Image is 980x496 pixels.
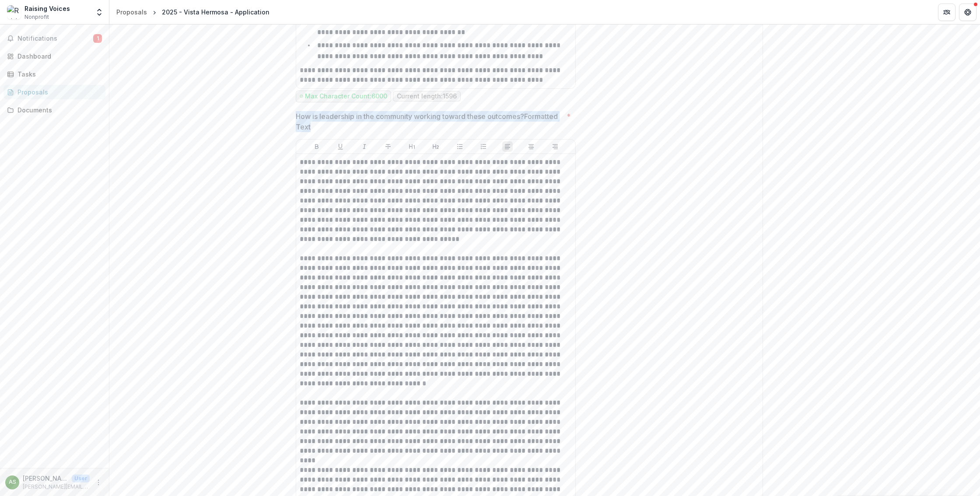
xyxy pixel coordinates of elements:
[3,49,105,63] a: Dashboard
[113,6,150,18] a: Proposals
[397,93,457,100] p: Current length: 1596
[17,105,98,115] div: Documents
[305,93,387,100] p: Max Character Count: 6000
[113,6,273,18] nav: breadcrumb
[93,34,102,43] span: 1
[502,141,513,152] button: Align Left
[311,141,322,152] button: Bold
[3,31,105,45] button: Notifications1
[17,87,98,97] div: Proposals
[296,111,563,132] p: How is leadership in the community working toward these outcomes?Formatted Text
[526,141,536,152] button: Align Center
[959,3,976,21] button: Get Help
[162,7,269,17] div: 2025 - Vista Hermosa - Application
[17,70,98,79] div: Tasks
[17,35,93,42] span: Notifications
[335,141,346,152] button: Underline
[24,13,49,21] span: Nonprofit
[72,475,90,482] p: User
[9,479,16,485] div: Ana-María Sosa
[3,103,105,117] a: Documents
[430,141,441,152] button: Heading 2
[24,4,70,13] div: Raising Voices
[93,477,104,488] button: More
[938,3,955,21] button: Partners
[3,85,105,99] a: Proposals
[7,5,21,19] img: Raising Voices
[478,141,489,152] button: Ordered List
[383,141,393,152] button: Strike
[407,141,417,152] button: Heading 1
[116,7,147,17] div: Proposals
[17,52,98,61] div: Dashboard
[23,474,68,483] p: [PERSON_NAME]
[550,141,560,152] button: Align Right
[3,67,105,81] a: Tasks
[93,3,105,21] button: Open entity switcher
[23,483,90,491] p: [PERSON_NAME][EMAIL_ADDRESS][DOMAIN_NAME]
[359,141,370,152] button: Italicize
[455,141,465,152] button: Bullet List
